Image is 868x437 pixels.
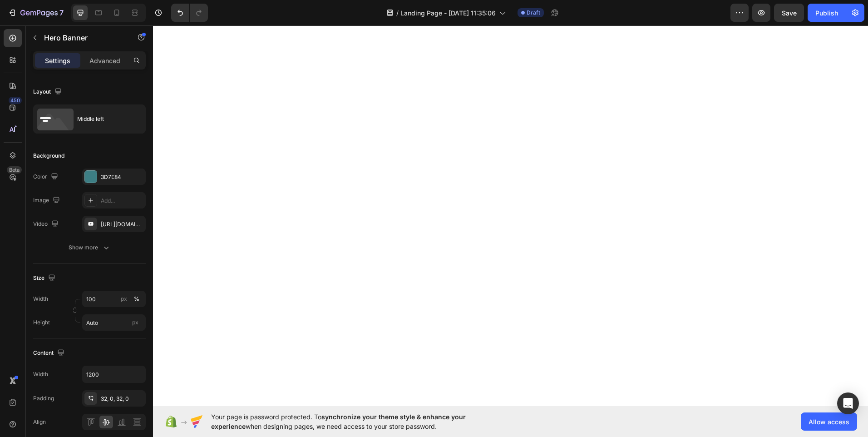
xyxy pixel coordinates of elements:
span: Landing Page - [DATE] 11:35:06 [400,8,496,18]
div: Open Intercom Messenger [837,392,859,414]
p: Hero Banner [44,32,121,43]
button: px [131,293,142,304]
span: Draft [527,9,540,17]
div: Width [33,370,48,378]
div: Show more [69,243,111,252]
p: Advanced [89,56,120,65]
div: 3D7E84 [101,173,143,181]
div: Size [33,272,57,284]
label: Width [33,295,48,303]
span: / [396,8,399,18]
span: px [132,319,138,326]
p: Settings [45,56,70,65]
input: px% [82,291,146,307]
div: 32, 0, 32, 0 [101,395,143,403]
div: % [134,295,139,303]
iframe: Design area [153,25,868,406]
div: Undo/Redo [171,4,208,22]
input: Auto [83,366,145,382]
button: Publish [808,4,846,22]
button: Show more [33,239,146,256]
span: synchronize your theme style & enhance your experience [211,413,466,430]
div: [URL][DOMAIN_NAME] [101,220,143,228]
span: Save [782,9,797,17]
label: Height [33,318,50,327]
span: Allow access [809,417,849,427]
div: Align [33,418,46,426]
div: Content [33,347,66,359]
p: 7 [59,7,64,18]
div: Publish [815,8,838,18]
div: Image [33,194,62,207]
button: 7 [4,4,68,22]
div: Add... [101,197,143,205]
div: Background [33,152,64,160]
span: Your page is password protected. To when designing pages, we need access to your store password. [211,412,501,431]
button: Save [774,4,804,22]
button: Allow access [801,412,857,431]
input: px [82,314,146,331]
div: 450 [9,97,22,104]
div: px [121,295,127,303]
div: Middle left [77,109,133,129]
div: Padding [33,394,54,402]
div: Color [33,171,60,183]
div: Video [33,218,60,230]
div: Layout [33,86,64,98]
div: Beta [7,166,22,174]
button: % [118,293,129,304]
